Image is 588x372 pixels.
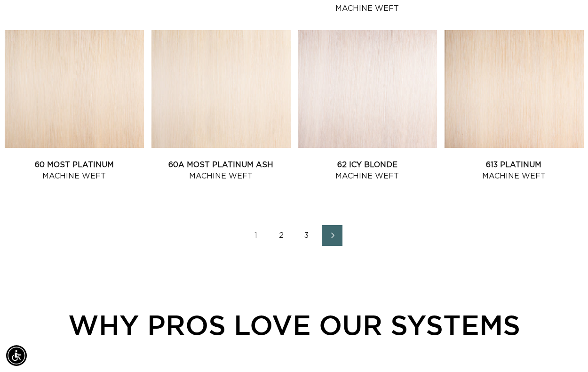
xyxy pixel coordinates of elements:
div: WHY PROS LOVE OUR SYSTEMS [51,304,537,345]
a: 613 Platinum Machine Weft [445,159,584,182]
div: Accessibility Menu [6,345,27,366]
a: 62 Icy Blonde Machine Weft [298,159,437,182]
a: 60A Most Platinum Ash Machine Weft [151,159,291,182]
a: Next page [322,225,342,246]
a: Page 2 [271,225,292,246]
nav: Pagination [5,225,583,246]
a: Page 1 [246,225,266,246]
a: Page 3 [296,225,317,246]
a: 60 Most Platinum Machine Weft [5,159,144,182]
